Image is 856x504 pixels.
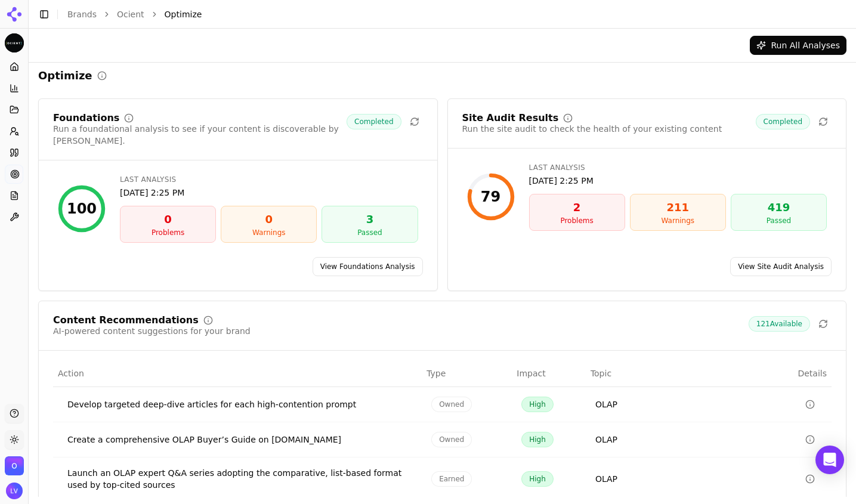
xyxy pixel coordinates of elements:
a: Brands [67,10,97,19]
img: Ocient [5,33,24,52]
div: [DATE] 2:25 PM [120,187,418,199]
h2: Optimize [38,67,92,84]
div: Warnings [226,228,311,237]
span: High [521,471,554,487]
img: Leah Valentine [6,483,23,499]
span: Completed [756,114,810,129]
span: Details [771,367,827,379]
button: Current brand: Ocient [5,33,24,52]
span: High [521,397,554,412]
button: Open user button [6,483,23,499]
span: Topic [591,367,611,379]
div: Last Analysis [120,175,418,184]
a: Ocient [117,8,144,20]
div: Run the site audit to check the health of your existing content [462,123,722,135]
a: OLAP [595,398,617,410]
span: Completed [347,114,401,129]
div: Site Audit Results [462,113,559,123]
span: Action [58,367,84,379]
img: Ocient [5,456,24,475]
span: Owned [431,432,472,447]
div: 0 [125,211,211,228]
div: Last Analysis [529,163,827,172]
div: Foundations [53,113,119,123]
div: Develop targeted deep-dive articles for each high-contention prompt [67,398,412,410]
th: Action [53,360,422,387]
div: Create a comprehensive OLAP Buyer’s Guide on [DOMAIN_NAME] [67,434,412,446]
span: Earned [431,471,472,487]
nav: breadcrumb [67,8,823,20]
div: 2 [534,199,620,216]
th: Type [422,360,512,387]
span: 121 Available [749,316,810,332]
button: Run All Analyses [750,36,846,55]
div: Launch an OLAP expert Q&A series adopting the comparative, list-based format used by top-cited so... [67,467,412,491]
div: Problems [125,228,211,237]
div: Passed [327,228,412,237]
div: Open Intercom Messenger [815,446,844,474]
span: Owned [431,397,472,412]
div: 100 [67,199,97,218]
span: Impact [517,367,545,379]
div: 419 [736,199,821,216]
button: Open organization switcher [5,456,24,475]
a: OLAP [595,434,617,446]
a: View Site Audit Analysis [730,257,832,276]
span: Optimize [165,8,202,20]
div: 211 [635,199,721,216]
div: 79 [481,187,500,206]
div: Run a foundational analysis to see if your content is discoverable by [PERSON_NAME]. [53,123,347,147]
span: Type [427,367,446,379]
th: Topic [586,360,766,387]
div: Content Recommendations [53,316,199,325]
a: View Foundations Analysis [313,257,423,276]
div: 0 [226,211,311,228]
th: Impact [512,360,586,387]
a: OLAP [595,473,617,485]
div: AI-powered content suggestions for your brand [53,325,251,337]
div: Problems [534,216,620,225]
th: Details [766,360,832,387]
div: 3 [327,211,412,228]
div: Warnings [635,216,721,225]
div: [DATE] 2:25 PM [529,175,827,187]
div: Passed [736,216,821,225]
span: High [521,432,554,447]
